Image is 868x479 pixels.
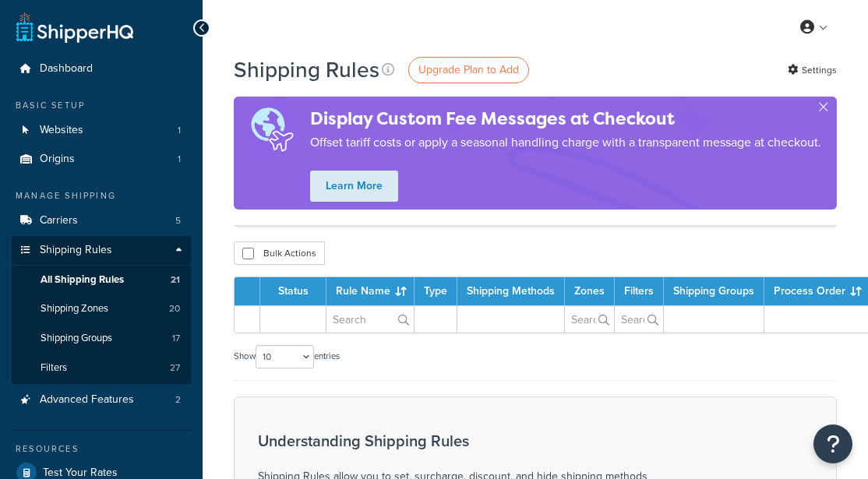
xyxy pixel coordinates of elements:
label: Show entries [234,345,340,368]
a: Dashboard [12,55,191,83]
span: Origins [40,153,75,166]
a: Advanced Features 2 [12,386,191,414]
h3: Understanding Shipping Rules [258,432,647,449]
img: duties-banner-06bc72dcb5fe05cb3f9472aba00be2ae8eb53ab6f0d8bb03d382ba314ac3c341.png [234,97,310,163]
a: Carriers 5 [12,206,191,235]
p: Offset tariff costs or apply a seasonal handling charge with a transparent message at checkout. [310,132,821,153]
div: Manage Shipping [12,189,191,203]
span: All Shipping Rules [41,273,124,287]
span: Carriers [40,214,78,227]
th: Shipping Groups [664,277,764,305]
input: Search [565,306,614,333]
span: 1 [178,124,181,137]
span: Advanced Features [40,393,134,407]
select: Showentries [256,345,314,368]
li: Advanced Features [12,386,191,414]
a: All Shipping Rules 21 [12,266,191,294]
li: Carriers [12,206,191,235]
th: Status [260,277,326,305]
button: Open Resource Center [813,424,852,463]
input: Search [615,306,663,333]
h1: Shipping Rules [234,55,379,85]
a: ShipperHQ Home [16,12,133,43]
th: Shipping Methods [457,277,565,305]
span: Upgrade Plan to Add [418,62,519,78]
li: Origins [12,145,191,174]
span: 27 [170,361,180,375]
a: Upgrade Plan to Add [408,57,529,83]
a: Origins 1 [12,145,191,174]
a: Settings [788,59,837,81]
li: Shipping Rules [12,236,191,384]
span: Websites [40,124,83,137]
a: Shipping Zones 20 [12,294,191,323]
li: Shipping Zones [12,294,191,323]
a: Learn More [310,171,398,202]
span: 2 [175,393,181,407]
a: Filters 27 [12,354,191,382]
li: Shipping Groups [12,324,191,353]
a: Shipping Groups 17 [12,324,191,353]
span: Dashboard [40,62,93,76]
button: Bulk Actions [234,241,325,265]
span: Shipping Zones [41,302,108,315]
div: Resources [12,442,191,456]
span: Shipping Rules [40,244,112,257]
a: Shipping Rules [12,236,191,265]
span: Shipping Groups [41,332,112,345]
div: Basic Setup [12,99,191,112]
span: 17 [172,332,180,345]
span: 1 [178,153,181,166]
span: 20 [169,302,180,315]
li: Filters [12,354,191,382]
th: Rule Name [326,277,415,305]
li: Websites [12,116,191,145]
li: All Shipping Rules [12,266,191,294]
input: Search [326,306,414,333]
th: Zones [565,277,615,305]
span: 5 [175,214,181,227]
span: 21 [171,273,180,287]
a: Websites 1 [12,116,191,145]
th: Type [415,277,457,305]
span: Filters [41,361,67,375]
h4: Display Custom Fee Messages at Checkout [310,106,821,132]
th: Filters [615,277,664,305]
